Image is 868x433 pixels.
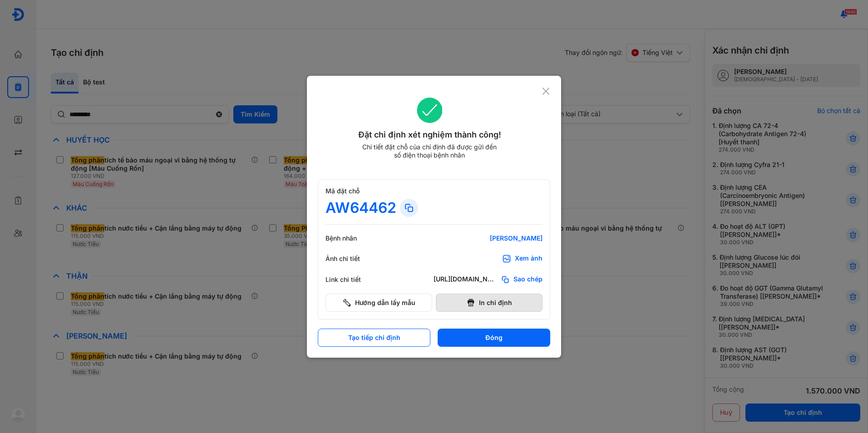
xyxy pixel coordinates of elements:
div: AW64462 [325,199,396,217]
div: [URL][DOMAIN_NAME] [434,275,497,284]
button: In chỉ định [436,294,542,312]
span: Sao chép [513,275,542,284]
div: [PERSON_NAME] [434,234,542,242]
div: Ảnh chi tiết [325,255,380,263]
div: Xem ảnh [515,254,542,263]
div: Chi tiết đặt chỗ của chỉ định đã được gửi đến số điện thoại bệnh nhân [358,143,501,159]
button: Đóng [438,329,550,347]
button: Hướng dẫn lấy mẫu [325,294,432,312]
div: Mã đặt chỗ [325,187,542,195]
div: Bệnh nhân [325,234,380,242]
div: Đặt chỉ định xét nghiệm thành công! [318,128,542,141]
div: Link chi tiết [325,276,380,284]
button: Tạo tiếp chỉ định [318,329,430,347]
